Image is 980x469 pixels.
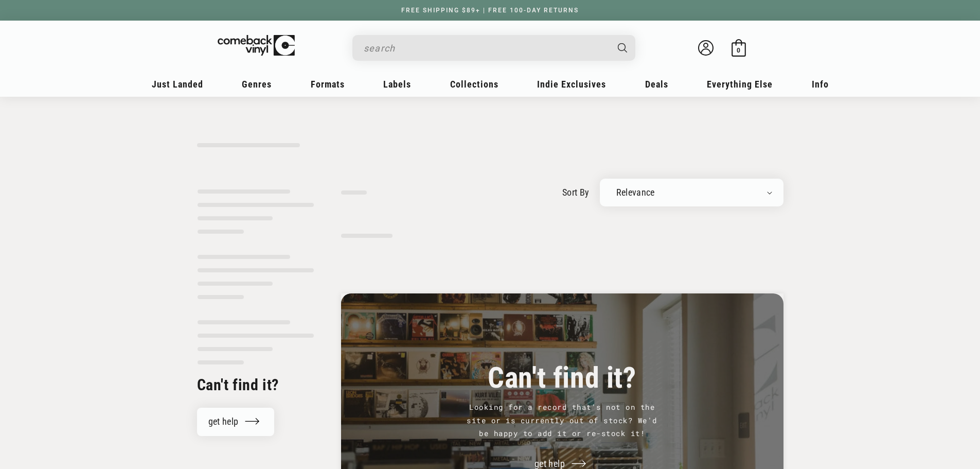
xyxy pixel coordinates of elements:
[737,46,740,54] span: 0
[311,79,345,90] span: Formats
[152,79,203,90] span: Just Landed
[391,7,589,14] a: FREE SHIPPING $89+ | FREE 100-DAY RETURNS
[383,79,411,90] span: Labels
[352,35,635,61] div: Search
[197,408,275,436] a: get help
[562,185,590,199] label: sort by
[812,79,829,90] span: Info
[707,79,773,90] span: Everything Else
[537,79,606,90] span: Indie Exclusives
[465,401,660,440] p: Looking for a record that's not on the site or is currently out of stock? We'd be happy to add it...
[367,367,758,391] h3: Can't find it?
[242,79,272,90] span: Genres
[450,79,498,90] span: Collections
[364,38,608,59] input: search
[645,79,668,90] span: Deals
[609,35,636,61] button: Search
